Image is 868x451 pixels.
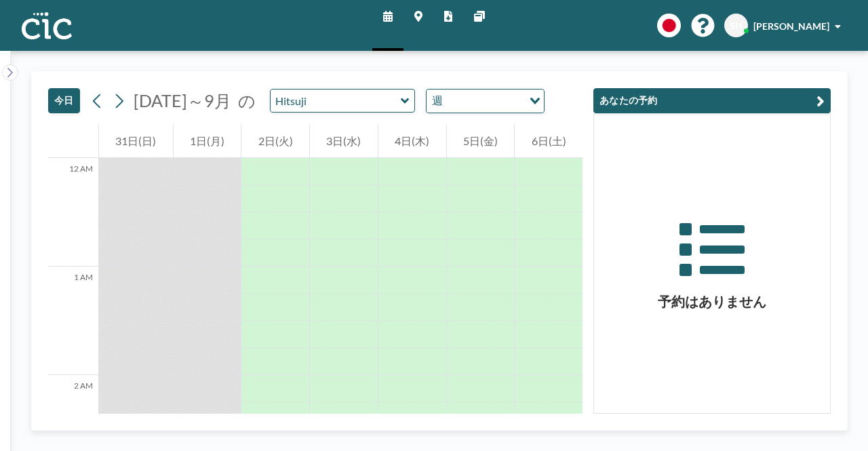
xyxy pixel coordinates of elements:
[271,90,401,112] input: Hitsuji
[48,88,80,113] button: 今日
[22,12,72,39] img: 組織ロゴ
[99,124,173,158] div: 31日(日)
[378,124,446,158] div: 4日(木)
[753,20,829,32] font: [PERSON_NAME]
[241,124,309,158] div: 2日(火)
[238,90,256,111] font: の
[599,94,658,106] font: あなたの予約
[48,267,98,375] div: 1 AM
[447,92,521,110] input: オプションを検索
[174,124,241,158] div: 1日(月)
[515,124,583,158] div: 6日(土)
[134,90,231,111] font: [DATE]～9月
[447,124,515,158] div: 5日(金)
[432,94,443,106] font: 週
[48,158,98,267] div: 12 AM
[658,293,766,309] font: 予約はありません
[310,124,378,158] div: 3日(水)
[427,90,544,113] div: オプションを検索
[593,88,831,113] button: あなたの予約
[730,20,743,31] font: SH
[54,94,74,106] font: 今日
